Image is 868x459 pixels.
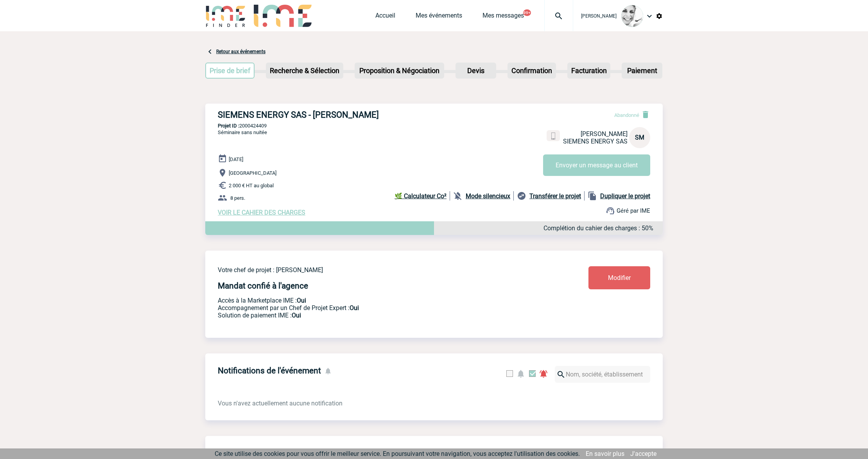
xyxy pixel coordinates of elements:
a: Accueil [375,12,395,23]
img: support.png [606,206,615,215]
span: 2 000 € HT au global [229,183,274,188]
p: Votre chef de projet : [PERSON_NAME] [218,266,542,274]
span: SM [635,134,644,141]
b: Mode silencieux [466,192,510,200]
a: VOIR LE CAHIER DES CHARGES [218,209,305,216]
a: En savoir plus [586,450,624,457]
p: 2000424409 [205,123,663,129]
b: Oui [292,312,301,319]
p: Proposition & Négociation [355,63,443,78]
img: 103013-0.jpeg [621,5,643,27]
p: Confirmation [508,63,555,78]
span: 8 pers. [230,195,245,201]
button: 99+ [523,9,531,16]
span: Géré par IME [617,207,650,214]
a: Mes événements [416,12,462,23]
h4: Mandat confié à l'agence [218,281,308,290]
span: [GEOGRAPHIC_DATA] [229,170,276,176]
img: portable.png [550,133,557,140]
img: IME-Finder [205,5,246,27]
p: Paiement [622,63,662,78]
h3: SIEMENS ENERGY SAS - [PERSON_NAME] [218,110,452,120]
p: Recherche & Sélection [267,63,343,78]
p: Prestation payante [218,304,542,312]
span: SIEMENS ENERGY SAS [563,138,628,145]
span: Modifier [608,274,631,281]
b: Dupliquer le projet [600,192,650,200]
p: Accès à la Marketplace IME : [218,297,542,304]
b: Oui [350,304,359,312]
a: Mes messages [482,12,524,23]
b: 🌿 Calculateur Co² [395,192,447,200]
span: [PERSON_NAME] [581,130,628,138]
a: Retour aux événements [216,49,265,54]
span: Abandonné [614,112,639,118]
h4: Notifications de l'événement [218,366,321,375]
p: Conformité aux process achat client, Prise en charge de la facturation, Mutualisation de plusieur... [218,312,542,319]
button: Envoyer un message au client [543,154,650,176]
span: [DATE] [229,156,243,162]
b: Transférer le projet [529,192,581,200]
p: Prise de brief [206,63,254,78]
p: Facturation [568,63,610,78]
a: J'accepte [630,450,656,457]
b: Projet ID : [218,123,239,129]
span: Ce site utilise des cookies pour vous offrir le meilleur service. En poursuivant votre navigation... [215,450,580,457]
b: Oui [297,297,306,304]
img: file_copy-black-24dp.png [588,191,597,201]
span: Séminaire sans nuitée [218,129,267,135]
span: Vous n'avez actuellement aucune notification [218,400,343,407]
a: 🌿 Calculateur Co² [395,191,450,201]
p: Devis [456,63,495,78]
span: [PERSON_NAME] [581,13,617,19]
